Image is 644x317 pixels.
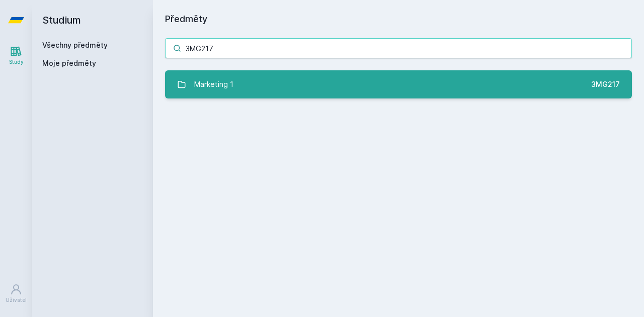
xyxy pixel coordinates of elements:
[6,296,27,304] div: Uživatel
[9,58,24,66] div: Study
[42,41,108,49] a: Všechny předměty
[2,40,30,71] a: Study
[591,79,620,89] div: 3MG217
[42,58,96,68] span: Moje předměty
[165,12,632,26] h1: Předměty
[194,74,233,94] div: Marketing 1
[165,38,632,58] input: Název nebo ident předmětu…
[2,278,30,309] a: Uživatel
[165,70,632,98] a: Marketing 1 3MG217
